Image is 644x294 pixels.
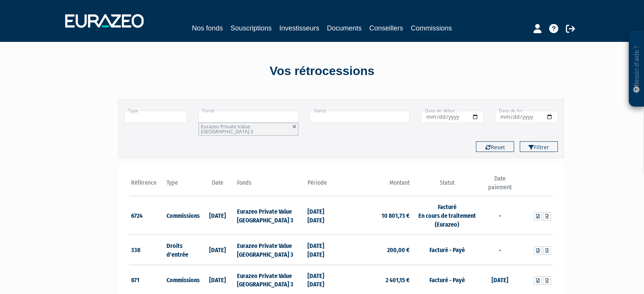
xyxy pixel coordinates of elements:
td: Facturé En cours de traitement (Eurazeo) [412,196,482,235]
th: Fonds [235,174,306,196]
th: Période [306,174,341,196]
button: Reset [476,141,514,152]
td: [DATE] [DATE] [306,196,341,235]
td: [DATE] [200,196,235,235]
a: Investisseurs [279,23,319,34]
a: Commissions [411,23,452,35]
span: Eurazeo Private Value [GEOGRAPHIC_DATA] 3 [201,123,253,135]
td: Droits d'entrée [165,235,200,265]
td: - [482,196,518,235]
td: Eurazeo Private Value [GEOGRAPHIC_DATA] 3 [235,196,306,235]
td: 10 801,73 € [341,196,412,235]
a: Conseillers [369,23,403,34]
td: - [482,235,518,265]
th: Référence [129,174,165,196]
p: Besoin d'aide ? [632,35,641,103]
th: Date paiement [482,174,518,196]
a: Documents [327,23,362,34]
td: [DATE] [200,235,235,265]
button: Filtrer [520,141,558,152]
td: 338 [129,235,165,265]
div: Vos rétrocessions [105,62,539,80]
th: Type [165,174,200,196]
td: [DATE] [DATE] [306,235,341,265]
th: Statut [412,174,482,196]
th: Montant [341,174,412,196]
td: Facturé - Payé [412,235,482,265]
td: Eurazeo Private Value [GEOGRAPHIC_DATA] 3 [235,235,306,265]
td: 200,00 € [341,235,412,265]
img: 1732889491-logotype_eurazeo_blanc_rvb.png [65,14,144,28]
td: 6724 [129,196,165,235]
th: Date [200,174,235,196]
a: Souscriptions [231,23,272,34]
td: Commissions [165,196,200,235]
a: Nos fonds [192,23,223,34]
